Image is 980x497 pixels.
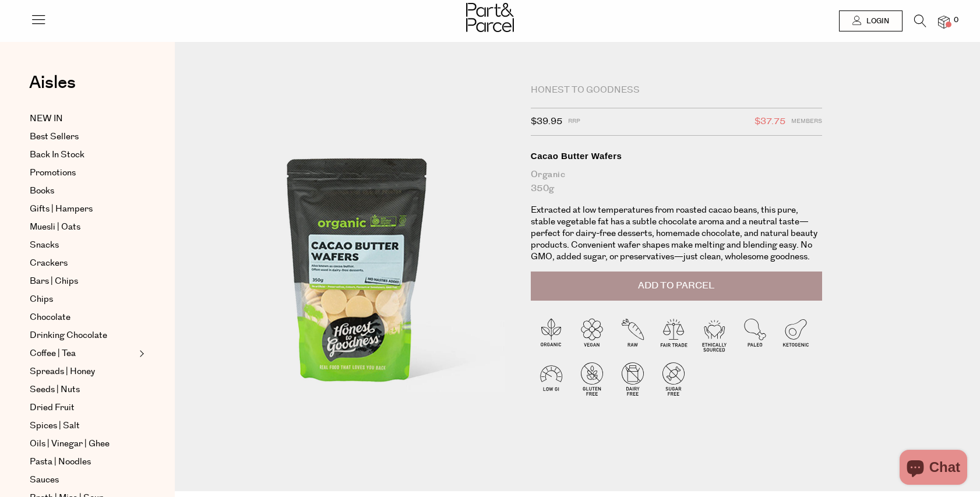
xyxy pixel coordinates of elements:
[30,347,136,361] a: Coffee | Tea
[30,112,136,126] a: NEW IN
[30,311,70,325] span: Chocolate
[30,274,136,288] a: Bars | Chips
[210,89,513,447] img: Cacao Butter Wafers
[653,314,694,355] img: P_P-ICONS-Live_Bec_V11_Fair_Trade.svg
[30,130,79,144] span: Best Sellers
[30,220,136,234] a: Muesli | Oats
[29,74,76,103] a: Aisles
[30,329,107,343] span: Drinking Chocolate
[951,15,961,26] span: 0
[572,314,612,355] img: P_P-ICONS-Live_Bec_V11_Vegan.svg
[775,314,816,355] img: P_P-ICONS-Live_Bec_V11_Ketogenic.svg
[653,358,694,399] img: P_P-ICONS-Live_Bec_V11_Sugar_Free.svg
[612,314,653,355] img: P_P-ICONS-Live_Bec_V11_Raw.svg
[531,358,572,399] img: P_P-ICONS-Live_Bec_V11_Low_Gi.svg
[30,383,136,397] a: Seeds | Nuts
[896,450,971,488] inbox-online-store-chat: Shopify online store chat
[568,114,580,129] span: RRP
[30,365,136,379] a: Spreads | Honey
[30,292,136,306] a: Chips
[531,84,822,96] div: Honest to Goodness
[694,314,735,355] img: P_P-ICONS-Live_Bec_V11_Ethically_Sourced.svg
[30,238,136,252] a: Snacks
[30,292,53,306] span: Chips
[30,401,136,415] a: Dried Fruit
[30,455,136,469] a: Pasta | Noodles
[30,202,136,216] a: Gifts | Hampers
[531,150,822,162] div: Cacao Butter Wafers
[839,10,903,31] a: Login
[938,16,950,28] a: 0
[30,148,84,162] span: Back In Stock
[30,256,136,270] a: Crackers
[466,3,514,32] img: Part&Parcel
[30,112,63,126] span: NEW IN
[572,358,612,399] img: P_P-ICONS-Live_Bec_V11_Gluten_Free.svg
[136,347,144,361] button: Expand/Collapse Coffee | Tea
[30,220,80,234] span: Muesli | Oats
[531,168,822,196] div: Organic 350g
[30,274,78,288] span: Bars | Chips
[30,329,136,343] a: Drinking Chocolate
[30,256,68,270] span: Crackers
[30,130,136,144] a: Best Sellers
[30,184,136,198] a: Books
[863,16,889,26] span: Login
[791,114,822,129] span: Members
[638,279,714,292] span: Add to Parcel
[531,272,822,301] button: Add to Parcel
[531,205,822,263] p: Extracted at low temperatures from roasted cacao beans, this pure, stable vegetable fat has a sub...
[30,202,93,216] span: Gifts | Hampers
[30,437,110,451] span: Oils | Vinegar | Ghee
[612,358,653,399] img: P_P-ICONS-Live_Bec_V11_Dairy_Free.svg
[29,70,76,96] span: Aisles
[30,166,76,180] span: Promotions
[30,238,59,252] span: Snacks
[531,114,562,129] span: $39.95
[30,401,75,415] span: Dried Fruit
[30,455,91,469] span: Pasta | Noodles
[30,419,136,433] a: Spices | Salt
[30,473,136,487] a: Sauces
[531,314,572,355] img: P_P-ICONS-Live_Bec_V11_Organic.svg
[30,347,76,361] span: Coffee | Tea
[755,114,785,129] span: $37.75
[30,166,136,180] a: Promotions
[735,314,775,355] img: P_P-ICONS-Live_Bec_V11_Paleo.svg
[30,311,136,325] a: Chocolate
[30,473,59,487] span: Sauces
[30,365,95,379] span: Spreads | Honey
[30,184,54,198] span: Books
[30,437,136,451] a: Oils | Vinegar | Ghee
[30,383,80,397] span: Seeds | Nuts
[30,419,80,433] span: Spices | Salt
[30,148,136,162] a: Back In Stock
